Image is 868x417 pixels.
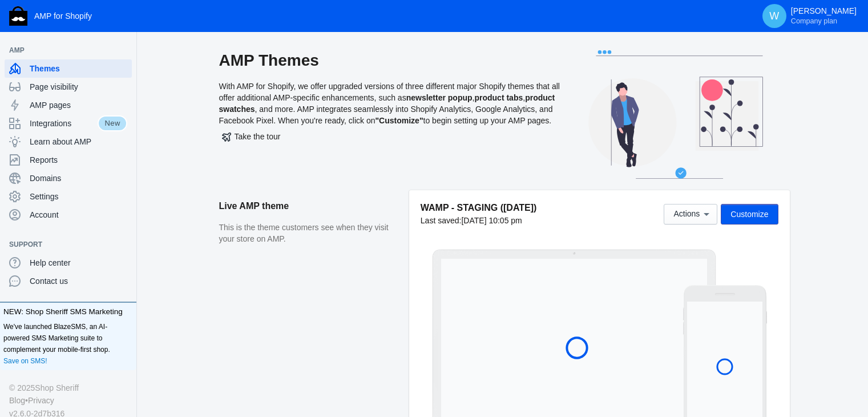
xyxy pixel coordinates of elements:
[375,116,423,125] b: "Customize"
[769,10,780,22] span: W
[35,382,79,394] a: Shop Sheriff
[34,11,92,21] span: AMP for Shopify
[791,17,837,26] span: Company plan
[30,257,127,268] span: Help center
[219,222,398,244] p: This is the theme customers see when they visit your store on AMP.
[30,275,127,287] span: Contact us
[791,6,857,26] p: [PERSON_NAME]
[721,204,778,224] button: Customize
[9,394,25,407] a: Blog
[5,114,132,133] a: IntegrationsNew
[421,215,537,226] div: Last saved:
[5,272,132,290] a: Contact us
[116,48,134,53] button: Add a sales channel
[5,59,132,78] a: Themes
[5,96,132,114] a: AMP pages
[5,169,132,187] a: Domains
[5,78,132,96] a: Page visibility
[461,216,522,225] span: [DATE] 10:05 pm
[730,210,768,219] span: Customize
[30,63,127,74] span: Themes
[3,355,47,367] a: Save on SMS!
[28,394,54,407] a: Privacy
[9,239,116,250] span: Support
[30,136,127,147] span: Learn about AMP
[219,50,562,71] h2: AMP Themes
[5,206,132,224] a: Account
[5,133,132,151] a: Learn about AMP
[98,115,127,131] span: New
[30,81,127,93] span: Page visibility
[9,45,116,56] span: AMP
[9,394,127,407] div: •
[30,99,127,111] span: AMP pages
[673,210,700,219] span: Actions
[5,187,132,206] a: Settings
[219,126,284,147] button: Take the tour
[421,202,537,214] h5: WAMP - STAGING ([DATE])
[219,50,562,190] div: With AMP for Shopify, we offer upgraded versions of three different major Shopify themes that all...
[30,154,127,166] span: Reports
[9,382,127,394] div: © 2025
[116,242,134,247] button: Add a sales channel
[406,93,473,102] b: newsletter popup
[9,6,27,26] img: Shop Sheriff Logo
[474,93,523,102] b: product tabs
[30,209,127,220] span: Account
[5,151,132,169] a: Reports
[30,173,127,184] span: Domains
[664,204,717,224] button: Actions
[30,191,127,202] span: Settings
[222,132,281,141] span: Take the tour
[30,118,98,129] span: Integrations
[219,190,398,222] h2: Live AMP theme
